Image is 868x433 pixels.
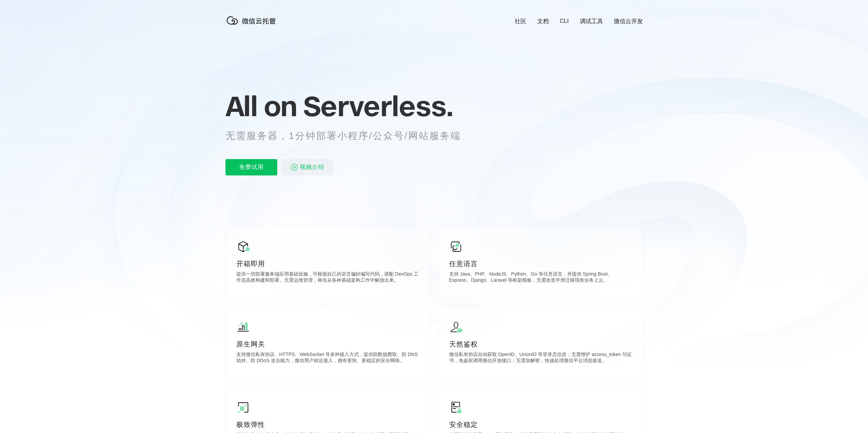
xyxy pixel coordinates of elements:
[236,339,419,349] p: 原生网关
[303,89,453,123] span: Serverless.
[225,89,297,123] span: All on
[449,420,632,429] p: 安全稳定
[449,339,632,349] p: 天然鉴权
[236,420,419,429] p: 极致弹性
[225,159,277,175] p: 免费试用
[580,17,603,25] a: 调试工具
[614,17,643,25] a: 微信云开发
[236,352,419,365] p: 支持微信私有协议、HTTPS、WebSocket 等多种接入方式，提供防数据爬取、防 DNS 劫持、防 DDoS 攻击能力，微信用户就近接入，拥有更快、更稳定的安全网络。
[449,271,632,285] p: 支持 Java、PHP、NodeJS、Python、Go 等任意语言，并提供 Spring Boot、Express、Django、Laravel 等框架模板，无需改造平滑迁移现有业务上云。
[225,14,280,27] img: 微信云托管
[236,271,419,285] p: 提供一切部署服务端应用基础设施，可根据自己的语言偏好编写代码，搭配 DevOps 工作流高效构建和部署。无需运维管理，将你从各种基础架构工作中解放出来。
[290,163,298,171] img: video_play.svg
[225,129,474,143] p: 无需服务器，1分钟部署小程序/公众号/网站服务端
[449,259,632,268] p: 任意语言
[537,17,549,25] a: 文档
[225,22,280,28] a: 微信云托管
[236,259,419,268] p: 开箱即用
[560,18,569,25] a: CLI
[515,17,526,25] a: 社区
[449,352,632,365] p: 微信私有协议自动获取 OpenID、UnionID 等登录态信息；无需维护 access_token 与证书，免鉴权调用微信开放接口；无需加解密，快速处理微信平台消息推送。
[300,159,324,175] span: 视频介绍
